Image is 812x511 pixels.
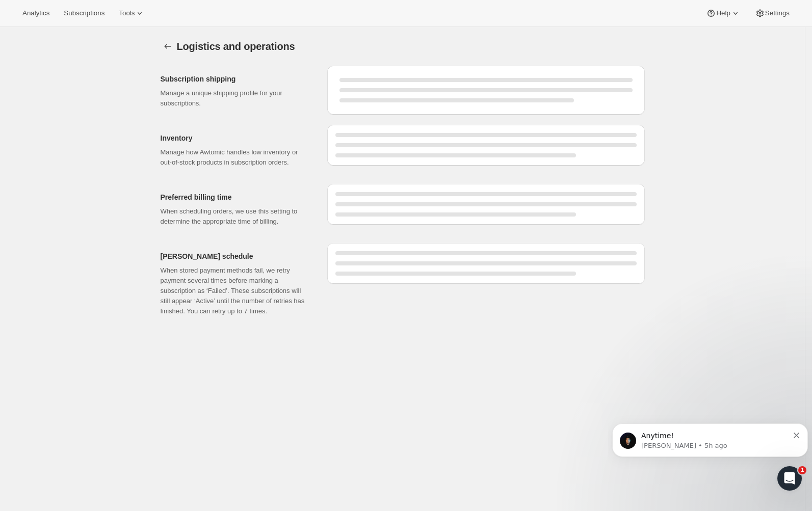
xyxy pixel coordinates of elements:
[161,192,311,202] h2: Preferred billing time
[161,265,311,316] p: When stored payment methods fail, we retry payment several times before marking a subscription as...
[161,147,311,168] p: Manage how Awtomic handles low inventory or out-of-stock products in subscription orders.
[161,74,311,84] h2: Subscription shipping
[798,466,806,474] span: 1
[16,6,56,20] button: Analytics
[161,133,311,143] h2: Inventory
[765,9,790,17] span: Settings
[161,206,311,227] p: When scheduling orders, we use this setting to determine the appropriate time of billing.
[22,9,49,17] span: Analytics
[113,6,151,20] button: Tools
[177,41,295,52] span: Logistics and operations
[161,88,311,109] p: Manage a unique shipping profile for your subscriptions.
[119,9,135,17] span: Tools
[58,6,111,20] button: Subscriptions
[700,6,746,20] button: Help
[777,466,802,491] iframe: Intercom live chat
[749,6,796,20] button: Settings
[64,9,104,17] span: Subscriptions
[161,39,175,53] button: Settings
[161,251,311,261] h2: [PERSON_NAME] schedule
[716,9,730,17] span: Help
[608,402,812,483] iframe: Intercom notifications message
